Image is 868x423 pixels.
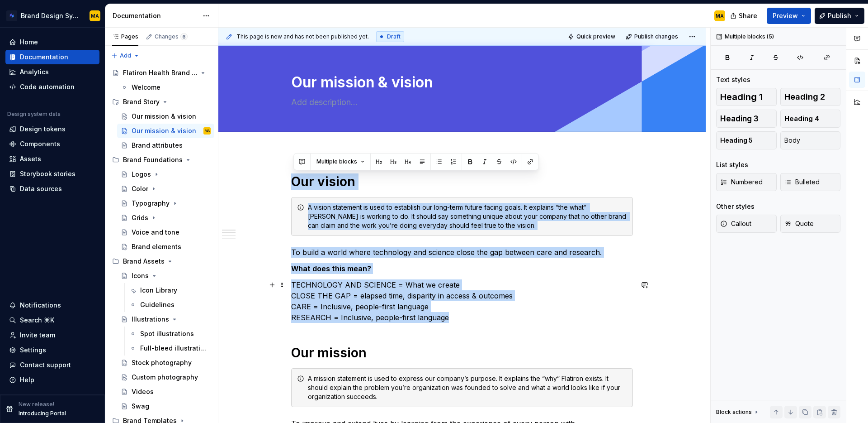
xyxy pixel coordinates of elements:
[291,264,371,273] strong: What does this mean?
[155,33,188,40] div: Changes
[5,50,99,64] a: Documentation
[20,331,55,340] div: Invite team
[387,33,401,40] span: Draft
[308,203,627,230] div: A vision statement is used to establish our long-term future facing goals. It explains “the what”...
[828,11,851,20] span: Publish
[132,199,170,208] div: Typography
[20,375,34,385] div: Help
[20,53,68,62] div: Documentation
[20,346,46,355] div: Settings
[720,219,751,228] span: Callout
[108,95,214,109] div: Brand Story
[132,170,151,179] div: Logos
[112,33,138,40] div: Pages
[132,228,179,237] div: Voice and tone
[140,286,177,295] div: Icon Library
[720,178,763,187] span: Numbered
[123,257,165,266] div: Brand Assets
[5,328,99,342] a: Invite team
[132,373,198,382] div: Custom photography
[132,271,149,280] div: Icons
[108,254,214,269] div: Brand Assets
[19,401,54,408] p: New release!
[716,131,777,149] button: Heading 5
[20,38,38,47] div: Home
[20,169,75,178] div: Storybook stories
[117,124,214,138] a: Our mission & visionMA
[117,269,214,283] a: Icons
[5,152,99,166] a: Assets
[739,11,757,20] span: Share
[117,225,214,240] a: Voice and tone
[784,114,819,123] span: Heading 4
[113,11,198,20] div: Documentation
[117,385,214,399] a: Videos
[132,358,192,367] div: Stock photography
[5,298,99,312] button: Notifications
[291,279,633,323] p: TECHNOLOGY AND SCIENCE = What we create CLOSE THE GAP = elapsed time, disparity in access & outco...
[19,410,66,417] p: Introducing Portal
[5,80,99,94] a: Code automation
[784,219,814,228] span: Quote
[117,356,214,370] a: Stock photography
[132,213,148,222] div: Grids
[120,52,131,59] span: Add
[716,75,750,84] div: Text styles
[291,247,633,258] p: To build a world where technology and science close the gap between care and research.
[716,202,755,211] div: Other styles
[117,370,214,385] a: Custom photography
[132,242,181,251] div: Brand elements
[634,33,678,40] span: Publish changes
[565,30,619,43] button: Quick preview
[767,8,811,24] button: Preview
[576,33,615,40] span: Quick preview
[21,11,79,20] div: Brand Design System
[726,8,763,24] button: Share
[140,300,175,309] div: Guidelines
[5,35,99,49] a: Home
[20,301,61,310] div: Notifications
[20,316,54,325] div: Search ⌘K
[716,406,760,418] div: Block actions
[123,68,198,77] div: Flatiron Health Brand Guidelines
[716,160,748,169] div: List styles
[117,138,214,153] a: Brand attributes
[108,66,214,80] a: Flatiron Health Brand Guidelines
[117,80,214,95] a: Welcome
[308,374,627,401] div: A mission statement is used to express our company’s purpose. It explains the “why” Flatiron exis...
[5,182,99,196] a: Data sources
[773,11,798,20] span: Preview
[132,141,183,150] div: Brand attributes
[140,344,209,353] div: Full-bleed illustrations
[5,343,99,357] a: Settings
[117,109,214,124] a: Our mission & vision
[20,154,41,163] div: Assets
[126,283,214,298] a: Icon Library
[5,373,99,387] button: Help
[716,12,724,19] div: MA
[180,33,188,40] span: 6
[117,167,214,182] a: Logos
[5,122,99,136] a: Design tokens
[784,136,800,145] span: Body
[132,83,160,92] div: Welcome
[716,110,777,128] button: Heading 3
[132,112,196,121] div: Our mission & vision
[6,10,17,21] img: d4286e81-bf2d-465c-b469-1298f2b8eabd.png
[126,327,214,341] a: Spot illustrations
[716,215,777,233] button: Callout
[123,97,160,106] div: Brand Story
[289,72,631,93] textarea: Our mission & vision
[720,136,753,145] span: Heading 5
[780,173,841,191] button: Bulleted
[5,65,99,79] a: Analytics
[20,125,66,134] div: Design tokens
[784,92,825,101] span: Heading 2
[7,111,61,118] div: Design system data
[126,298,214,312] a: Guidelines
[784,178,820,187] span: Bulleted
[117,312,214,327] a: Illustrations
[132,402,149,411] div: Swag
[117,182,214,196] a: Color
[720,92,763,101] span: Heading 1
